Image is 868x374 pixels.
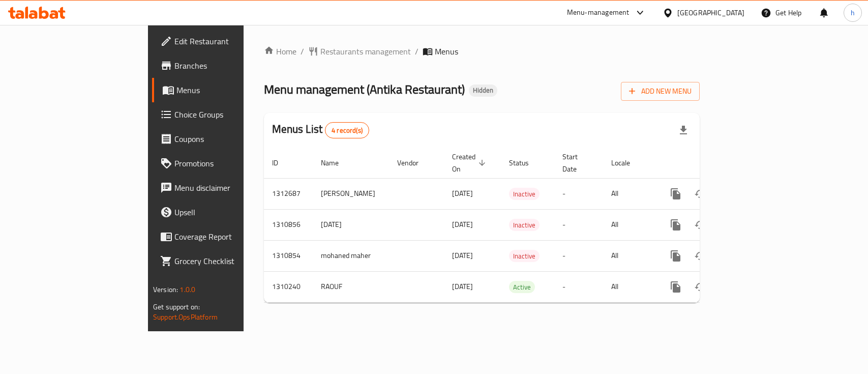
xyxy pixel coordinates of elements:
[321,157,352,169] span: Name
[452,280,473,293] span: [DATE]
[603,178,655,209] td: All
[688,275,712,299] button: Change Status
[688,182,712,206] button: Change Status
[509,219,540,231] span: Inactive
[688,244,712,268] button: Change Status
[308,45,411,57] a: Restaurants management
[152,102,293,127] a: Choice Groups
[655,148,769,179] th: Actions
[509,188,540,200] span: Inactive
[603,209,655,240] td: All
[469,86,497,95] span: Hidden
[509,250,540,262] span: Inactive
[264,148,769,303] table: enhanced table
[325,122,369,138] div: Total records count
[320,45,411,57] span: Restaurants management
[272,157,291,169] span: ID
[313,209,389,240] td: [DATE]
[621,82,700,101] button: Add New Menu
[509,157,542,169] span: Status
[174,108,285,121] span: Choice Groups
[179,283,195,296] span: 1.0.0
[152,249,293,273] a: Grocery Checklist
[554,209,603,240] td: -
[152,29,293,53] a: Edit Restaurant
[677,7,744,18] div: [GEOGRAPHIC_DATA]
[567,7,630,19] div: Menu-management
[174,133,285,145] span: Coupons
[174,60,285,72] span: Branches
[452,151,489,175] span: Created On
[603,240,655,271] td: All
[664,182,688,206] button: more
[152,176,293,200] a: Menu disclaimer
[664,213,688,237] button: more
[603,271,655,302] td: All
[153,310,218,324] a: Support.OpsPlatform
[301,45,304,57] li: /
[272,122,369,138] h2: Menus List
[153,300,200,313] span: Get support on:
[397,157,432,169] span: Vendor
[313,271,389,302] td: RAOUF
[313,240,389,271] td: mohaned maher
[152,53,293,78] a: Branches
[174,231,285,243] span: Coverage Report
[554,240,603,271] td: -
[153,283,178,296] span: Version:
[452,187,473,200] span: [DATE]
[509,219,540,231] div: Inactive
[176,84,285,96] span: Menus
[415,45,418,57] li: /
[174,35,285,47] span: Edit Restaurant
[469,84,497,97] div: Hidden
[629,85,692,98] span: Add New Menu
[174,157,285,169] span: Promotions
[152,127,293,151] a: Coupons
[664,244,688,268] button: more
[509,281,535,293] div: Active
[152,224,293,249] a: Coverage Report
[688,213,712,237] button: Change Status
[264,78,465,101] span: Menu management ( Antika Restaurant )
[611,157,643,169] span: Locale
[313,178,389,209] td: [PERSON_NAME]
[509,281,535,293] span: Active
[152,151,293,176] a: Promotions
[664,275,688,299] button: more
[435,45,458,57] span: Menus
[452,218,473,231] span: [DATE]
[554,178,603,209] td: -
[152,200,293,224] a: Upsell
[509,250,540,262] div: Inactive
[554,271,603,302] td: -
[174,206,285,218] span: Upsell
[174,255,285,267] span: Grocery Checklist
[671,118,696,142] div: Export file
[452,249,473,262] span: [DATE]
[152,78,293,102] a: Menus
[562,151,591,175] span: Start Date
[174,182,285,194] span: Menu disclaimer
[851,7,855,18] span: h
[325,126,369,135] span: 4 record(s)
[264,45,700,57] nav: breadcrumb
